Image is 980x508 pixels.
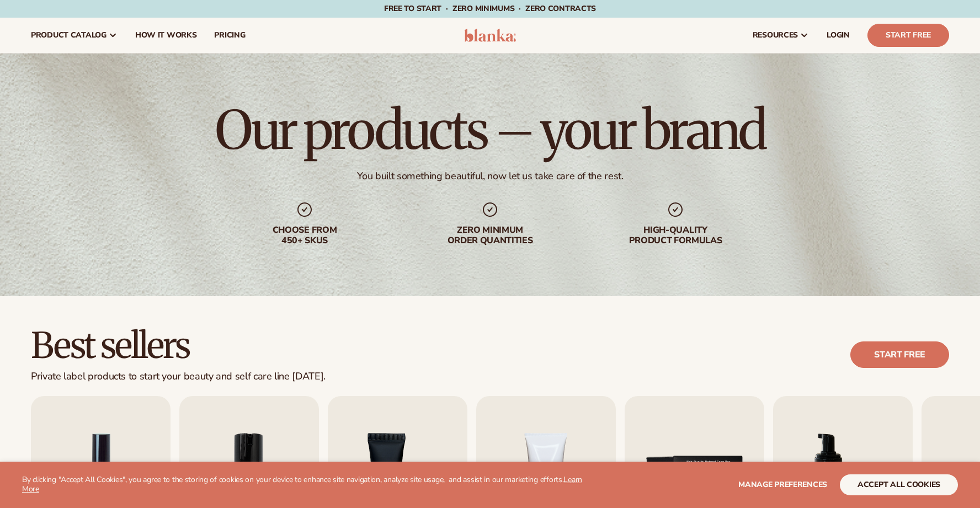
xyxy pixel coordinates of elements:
[850,341,949,368] a: Start free
[753,31,798,40] span: resources
[818,18,859,53] a: LOGIN
[840,474,958,495] button: accept all cookies
[22,18,126,53] a: product catalog
[384,3,596,14] span: Free to start · ZERO minimums · ZERO contracts
[867,24,949,47] a: Start Free
[135,31,197,40] span: How It Works
[31,327,326,364] h2: Best sellers
[605,225,746,246] div: High-quality product formulas
[744,18,818,53] a: resources
[464,29,516,42] img: logo
[31,31,106,40] span: product catalog
[738,479,827,490] span: Manage preferences
[126,18,206,53] a: How It Works
[234,225,375,246] div: Choose from 450+ Skus
[22,475,591,494] p: By clicking "Accept All Cookies", you agree to the storing of cookies on your device to enhance s...
[419,225,561,246] div: Zero minimum order quantities
[357,170,624,183] div: You built something beautiful, now let us take care of the rest.
[205,18,254,53] a: pricing
[738,474,827,495] button: Manage preferences
[31,371,326,383] div: Private label products to start your beauty and self care line [DATE].
[214,31,245,40] span: pricing
[827,31,850,40] span: LOGIN
[22,474,582,494] a: Learn More
[215,104,765,157] h1: Our products – your brand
